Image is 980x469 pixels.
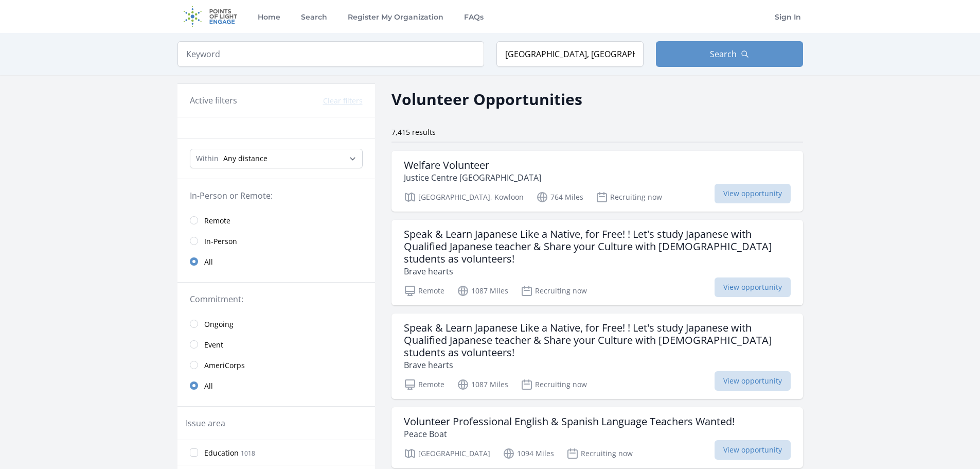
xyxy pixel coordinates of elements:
button: Search [656,41,803,67]
input: Education 1018 [190,448,198,457]
span: Ongoing [204,319,234,329]
p: [GEOGRAPHIC_DATA] [404,447,490,460]
a: Event [177,334,375,355]
p: Recruiting now [521,378,587,391]
a: Welfare Volunteer Justice Centre [GEOGRAPHIC_DATA] [GEOGRAPHIC_DATA], Kowloon 764 Miles Recruitin... [391,151,803,212]
select: Search Radius [190,149,363,168]
span: AmeriCorps [204,360,245,371]
h3: Speak & Learn Japanese Like a Native, for Free! ! Let's study Japanese with Qualified Japanese te... [404,228,791,265]
input: Location [496,41,644,67]
p: Recruiting now [521,285,587,297]
p: [GEOGRAPHIC_DATA], Kowloon [404,191,524,203]
a: AmeriCorps [177,355,375,375]
a: Remote [177,210,375,231]
a: In-Person [177,231,375,251]
p: Recruiting now [566,447,633,460]
button: Clear filters [323,96,363,106]
legend: In-Person or Remote: [190,189,363,202]
span: In-Person [204,236,237,247]
p: Remote [404,285,444,297]
a: Volunteer Professional English & Spanish Language Teachers Wanted! Peace Boat [GEOGRAPHIC_DATA] 1... [391,407,803,468]
a: All [177,375,375,396]
h2: Volunteer Opportunities [391,88,582,111]
h3: Active filters [190,94,237,107]
span: View opportunity [715,277,791,297]
span: All [204,257,213,267]
span: 7,415 results [391,127,436,137]
a: Ongoing [177,314,375,334]
legend: Issue area [186,417,225,429]
input: Keyword [177,41,484,67]
p: 764 Miles [536,191,583,203]
h3: Welfare Volunteer [404,159,541,171]
p: 1087 Miles [457,378,508,391]
span: All [204,381,213,391]
span: Education [204,448,239,458]
a: Speak & Learn Japanese Like a Native, for Free! ! Let's study Japanese with Qualified Japanese te... [391,314,803,399]
p: Brave hearts [404,265,791,277]
span: Remote [204,216,230,226]
a: All [177,251,375,272]
h3: Speak & Learn Japanese Like a Native, for Free! ! Let's study Japanese with Qualified Japanese te... [404,322,791,359]
span: Event [204,340,223,350]
span: 1018 [241,449,255,458]
span: View opportunity [715,184,791,203]
p: Remote [404,378,444,391]
span: View opportunity [715,440,791,460]
p: Recruiting now [596,191,662,203]
p: 1094 Miles [503,447,554,460]
span: Search [710,48,737,60]
p: Peace Boat [404,428,735,440]
p: Brave hearts [404,359,791,371]
p: 1087 Miles [457,285,508,297]
legend: Commitment: [190,293,363,305]
p: Justice Centre [GEOGRAPHIC_DATA] [404,171,541,184]
span: View opportunity [715,371,791,391]
a: Speak & Learn Japanese Like a Native, for Free! ! Let's study Japanese with Qualified Japanese te... [391,220,803,305]
h3: Volunteer Professional English & Spanish Language Teachers Wanted! [404,415,735,428]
